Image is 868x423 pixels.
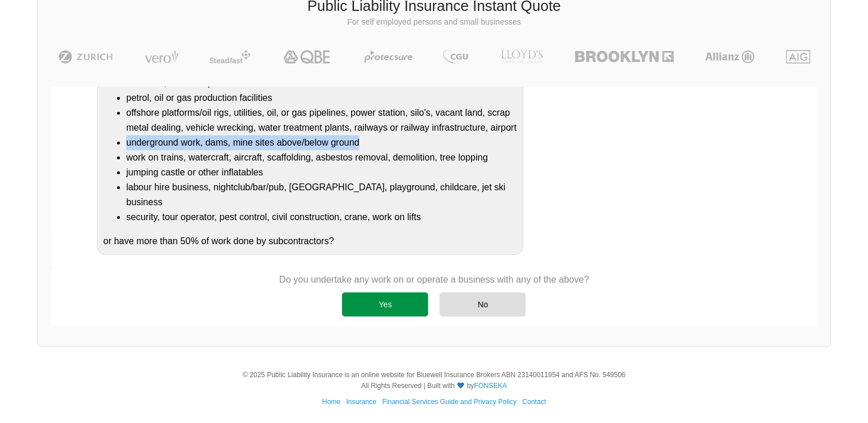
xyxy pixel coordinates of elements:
li: jumping castle or other inflatables [126,165,517,180]
img: Protecsure | Public Liability Insurance [360,50,418,64]
img: Allianz | Public Liability Insurance [699,50,760,64]
li: work on trains, watercraft, aircraft, scaffolding, asbestos removal, demolition, tree lopping [126,150,517,165]
img: Steadfast | Public Liability Insurance [205,50,255,64]
li: offshore platforms/oil rigs, utilities, oil, or gas pipelines, power station, silo's, vacant land... [126,105,517,135]
img: CGU | Public Liability Insurance [438,50,473,64]
img: AIG | Public Liability Insurance [781,50,815,64]
div: No [439,292,526,316]
img: LLOYD's | Public Liability Insurance [495,50,550,64]
li: security, tour operator, pest control, civil construction, crane, work on lifts [126,210,517,225]
a: Financial Services Guide and Privacy Policy [382,398,516,406]
div: Yes [342,292,428,316]
li: labour hire business, nightclub/bar/pub, [GEOGRAPHIC_DATA], playground, childcare, jet ski business [126,180,517,210]
img: Zurich | Public Liability Insurance [53,50,118,64]
li: underground work, dams, mine sites above/below ground [126,135,517,150]
a: FONSEKA [474,382,507,390]
p: For self employed persons and small businesses [46,17,822,28]
a: Insurance [346,398,376,406]
img: QBE | Public Liability Insurance [277,50,338,64]
img: Vero | Public Liability Insurance [139,50,184,64]
a: Home [322,398,340,406]
img: Brooklyn | Public Liability Insurance [570,50,678,64]
a: Contact [522,398,546,406]
p: Do you undertake any work on or operate a business with any of the above? [279,273,589,286]
li: petrol, oil or gas production facilities [126,91,517,105]
div: Do you undertake any work on or operate a business that is/has a: or have more than 50% of work d... [97,54,523,255]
